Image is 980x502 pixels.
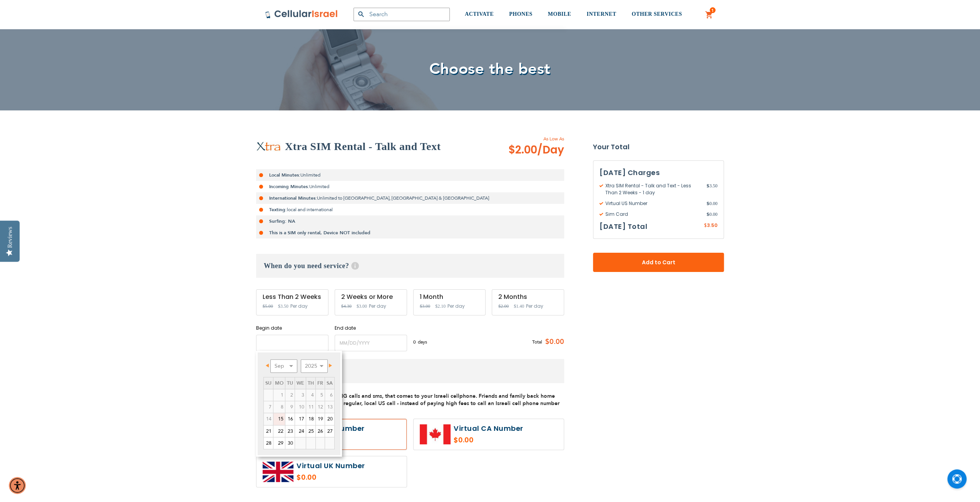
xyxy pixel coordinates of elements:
[295,401,306,413] span: 10
[600,167,717,178] h3: [DATE] Charges
[295,425,306,437] a: 24
[707,211,717,218] span: 0.00
[285,139,441,154] h2: Xtra SIM Rental - Talk and Text
[325,413,334,425] a: 20
[285,437,295,449] a: 30
[256,325,328,332] label: Begin date
[316,389,325,401] span: 5
[269,218,295,224] strong: Surfing: NA
[357,304,367,309] span: $3.00
[537,142,564,158] span: /Day
[306,413,315,425] a: 18
[273,413,285,425] a: 15
[353,8,450,21] input: Search
[273,389,285,401] span: 1
[335,325,407,332] label: End date
[269,172,300,178] strong: Local Minutes:
[509,11,533,17] span: PHONES
[707,200,717,207] span: 0.00
[270,359,297,373] select: Select month
[269,230,370,236] strong: This is a SIM only rental, Device NOT included
[429,58,551,80] span: Choose the best
[341,294,400,300] div: 2 Weeks or More
[351,262,359,270] span: Help
[532,339,542,345] span: Total
[325,401,334,413] span: 13
[306,389,315,401] span: 4
[600,182,707,196] span: Xtra SIM Rental - Talk and Text - Less Than 2 Weeks - 1 day
[600,211,707,218] span: Sim Card
[278,304,288,309] span: $3.50
[329,364,332,367] span: Next
[285,413,295,425] a: 16
[290,303,308,310] span: Per day
[707,200,709,207] span: $
[369,303,386,310] span: Per day
[465,11,494,17] span: ACTIVATE
[600,200,707,207] span: Virtual US Number
[265,10,338,19] img: Cellular Israel Logo
[341,304,352,309] span: $4.30
[287,380,293,387] span: Tuesday
[256,169,564,181] li: Unlimited
[447,303,465,310] span: Per day
[275,380,283,387] span: Monday
[704,222,707,229] span: $
[264,437,273,449] a: 28
[295,389,306,401] span: 3
[707,182,717,196] span: 3.50
[335,335,407,351] input: MM/DD/YYYY
[327,380,333,387] span: Saturday
[256,192,564,204] li: Unlimited to [GEOGRAPHIC_DATA], [GEOGRAPHIC_DATA] & [GEOGRAPHIC_DATA]
[420,304,430,309] span: $3.00
[526,303,543,310] span: Per day
[324,361,334,370] a: Next
[264,413,273,425] span: 14
[266,364,269,367] span: Prev
[256,254,564,278] h3: When do you need service?
[316,425,325,437] a: 26
[256,392,560,407] span: A local number with INCOMING calls and sms, that comes to your Israeli cellphone. Friends and fam...
[264,361,274,370] a: Prev
[325,425,334,437] a: 27
[618,259,699,267] span: Add to Cart
[269,195,317,201] strong: International Minutes:
[297,380,304,387] span: Wednesday
[418,339,427,345] span: days
[317,380,323,387] span: Friday
[285,401,295,413] span: 9
[711,7,714,13] span: 1
[295,413,306,425] a: 17
[600,221,647,232] h3: [DATE] Total
[273,425,285,437] a: 22
[308,380,314,387] span: Thursday
[256,335,328,351] input: MM/DD/YYYY
[301,359,328,373] select: Select year
[508,142,564,158] span: $2.00
[548,11,571,17] span: MOBILE
[316,413,325,425] a: 19
[285,425,295,437] a: 23
[707,182,709,189] span: $
[273,401,285,413] span: 8
[263,294,322,300] div: Less Than 2 Weeks
[273,437,285,449] a: 29
[707,222,717,228] span: 3.50
[498,304,509,309] span: $2.00
[586,11,616,17] span: INTERNET
[256,142,281,152] img: Xtra SIM Rental - Talk and Text
[7,227,13,248] div: Reviews
[256,204,564,215] li: local and international
[420,294,479,300] div: 1 Month
[9,477,26,494] div: Accessibility Menu
[256,181,564,192] li: Unlimited
[264,425,273,437] a: 21
[707,211,709,218] span: $
[316,401,325,413] span: 12
[264,401,273,413] span: 7
[269,207,287,213] strong: Texting:
[514,304,524,309] span: $1.40
[593,253,724,272] button: Add to Cart
[269,183,309,190] strong: Incoming Minutes:
[306,425,315,437] a: 25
